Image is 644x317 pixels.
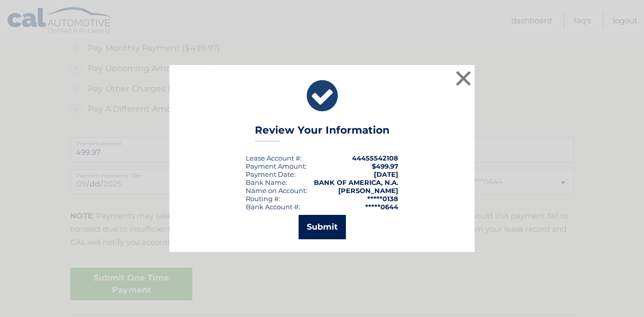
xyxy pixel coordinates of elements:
[246,154,302,162] div: Lease Account #:
[246,162,307,170] div: Payment Amount:
[372,162,398,170] span: $499.97
[352,154,398,162] strong: 44455542108
[299,215,346,239] button: Submit
[246,195,280,203] div: Routing #:
[246,170,294,178] span: Payment Date
[374,170,398,178] span: [DATE]
[246,186,307,195] div: Name on Account:
[453,68,474,88] button: ×
[246,178,287,186] div: Bank Name:
[314,178,398,186] strong: BANK OF AMERICA, N.A.
[338,186,398,195] strong: [PERSON_NAME]
[246,170,296,178] div: :
[255,124,390,142] h3: Review Your Information
[246,203,300,211] div: Bank Account #:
